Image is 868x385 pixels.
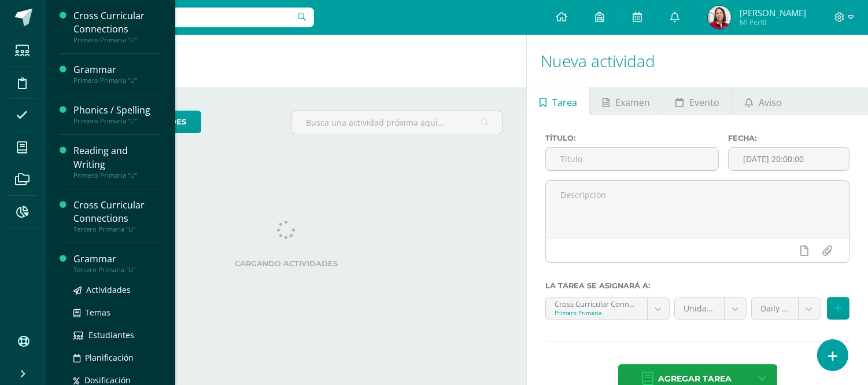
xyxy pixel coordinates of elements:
[615,89,650,116] span: Examen
[546,298,668,320] a: Cross Curricular Connections 'U'Primero Primaria
[73,63,161,85] a: GrammarPrimero Primaria "U"
[73,104,161,117] div: Phonics / Spelling
[69,259,503,268] label: Cargando actividades
[759,89,782,116] span: Aviso
[527,87,589,115] a: Tarea
[590,87,662,115] a: Examen
[73,199,161,233] a: Cross Curricular ConnectionsTercero Primaria "U"
[86,284,131,295] span: Actividades
[291,111,503,134] input: Busca una actividad próxima aquí...
[73,199,161,225] div: Cross Curricular Connections
[546,148,718,170] input: Título
[675,298,746,320] a: Unidad 4
[740,17,806,27] span: Mi Perfil
[684,298,715,320] span: Unidad 4
[541,35,854,87] h1: Nueva actividad
[555,298,638,309] div: Cross Curricular Connections 'U'
[73,117,161,125] div: Primero Primaria "U"
[73,283,161,296] a: Actividades
[73,225,161,233] div: Tercero Primaria "U"
[73,252,161,266] div: Grammar
[728,134,849,142] label: Fecha:
[73,252,161,274] a: GrammarTercero Primaria "U"
[60,35,512,87] h1: Actividades
[555,309,638,317] div: Primero Primaria
[73,351,161,364] a: Planificación
[545,281,849,290] label: La tarea se asignará a:
[752,298,820,320] a: Daily Work (40.0%)
[73,266,161,274] div: Tercero Primaria "U"
[552,89,577,116] span: Tarea
[740,7,806,19] span: [PERSON_NAME]
[73,306,161,319] a: Temas
[73,63,161,76] div: Grammar
[708,6,731,29] img: 08057eefb9b834750ea7e3b3622e3058.png
[760,298,789,320] span: Daily Work (40.0%)
[73,171,161,179] div: Primero Primaria "U"
[545,134,719,142] label: Título:
[73,76,161,85] div: Primero Primaria "U"
[73,9,161,44] a: Cross Curricular ConnectionsPrimero Primaria "U"
[729,148,849,170] input: Fecha de entrega
[73,9,161,36] div: Cross Curricular Connections
[54,8,314,27] input: Busca un usuario...
[733,87,795,115] a: Aviso
[73,144,161,179] a: Reading and WritingPrimero Primaria "U"
[73,144,161,171] div: Reading and Writing
[73,36,161,44] div: Primero Primaria "U"
[88,329,134,340] span: Estudiantes
[85,307,110,318] span: Temas
[689,89,719,116] span: Evento
[73,328,161,342] a: Estudiantes
[73,104,161,125] a: Phonics / SpellingPrimero Primaria "U"
[85,352,134,363] span: Planificación
[663,87,732,115] a: Evento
